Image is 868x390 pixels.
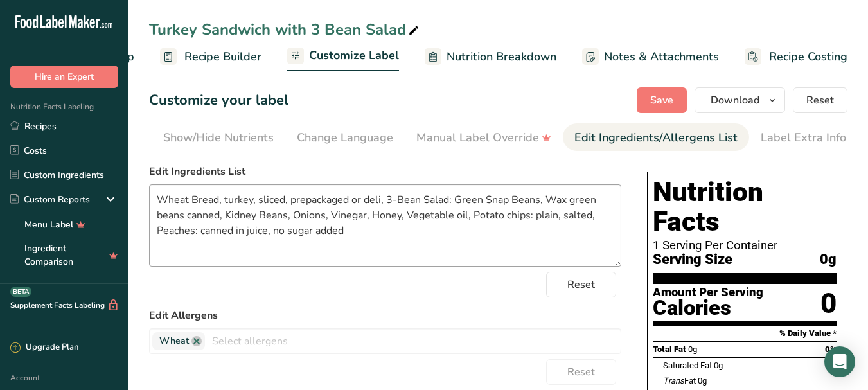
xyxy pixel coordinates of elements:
[10,341,78,354] div: Upgrade Plan
[653,344,686,354] span: Total Fat
[820,287,837,321] div: 0
[653,287,763,299] div: Amount Per Serving
[416,129,551,146] div: Manual Label Override
[149,90,288,111] h1: Customize your label
[10,193,90,206] div: Custom Reports
[653,252,732,268] span: Serving Size
[698,376,707,386] span: 0g
[695,87,785,113] button: Download
[793,87,847,113] button: Reset
[806,93,834,108] span: Reset
[425,42,556,71] a: Nutrition Breakdown
[653,299,763,317] div: Calories
[163,129,274,146] div: Show/Hide Nutrients
[663,376,684,386] i: Trans
[546,359,616,385] button: Reset
[714,360,723,370] span: 0g
[184,48,261,66] span: Recipe Builder
[637,87,687,113] button: Save
[309,47,399,64] span: Customize Label
[761,129,846,146] div: Label Extra Info
[205,331,621,351] input: Select allergens
[160,42,261,71] a: Recipe Builder
[663,376,696,386] span: Fat
[447,48,556,66] span: Nutrition Breakdown
[546,272,616,297] button: Reset
[824,346,855,377] div: Open Intercom Messenger
[653,177,837,236] h1: Nutrition Facts
[149,18,421,41] div: Turkey Sandwich with 3 Bean Salad
[663,360,712,370] span: Saturated Fat
[159,334,189,348] span: Wheat
[650,93,673,108] span: Save
[297,129,393,146] div: Change Language
[711,93,759,108] span: Download
[653,239,837,252] div: 1 Serving Per Container
[574,129,738,146] div: Edit Ingredients/Allergens List
[769,48,847,66] span: Recipe Costing
[149,308,621,323] label: Edit Allergens
[820,252,837,268] span: 0g
[582,42,719,71] a: Notes & Attachments
[567,364,595,380] span: Reset
[825,344,837,354] span: 0%
[287,41,399,72] a: Customize Label
[567,277,595,292] span: Reset
[10,287,31,297] div: BETA
[604,48,719,66] span: Notes & Attachments
[10,66,118,88] button: Hire an Expert
[653,326,837,341] section: % Daily Value *
[688,344,697,354] span: 0g
[149,164,621,179] label: Edit Ingredients List
[745,42,847,71] a: Recipe Costing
